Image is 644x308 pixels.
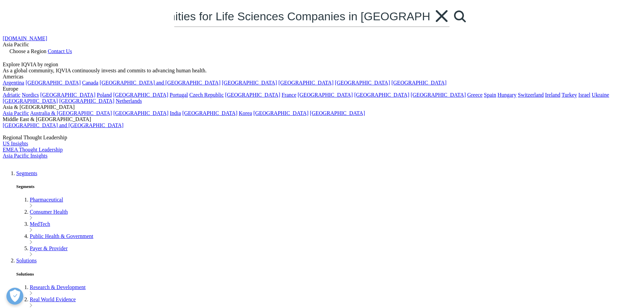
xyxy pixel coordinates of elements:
[40,92,95,98] a: [GEOGRAPHIC_DATA]
[30,221,50,227] a: MedTech
[3,92,20,98] a: Adriatic
[253,110,308,116] a: [GEOGRAPHIC_DATA]
[30,284,86,290] a: Research & Development
[3,74,641,80] div: Americas
[3,135,641,141] div: Regional Thought Leadership
[484,92,496,98] a: Spain
[545,92,560,98] a: Ireland
[16,258,37,263] a: Solutions
[3,80,24,86] a: Argentina
[116,98,142,104] a: Netherlands
[170,92,188,98] a: Portugal
[3,110,29,116] a: Asia Pacific
[189,92,224,98] a: Czech Republic
[278,80,333,86] a: [GEOGRAPHIC_DATA]
[436,10,448,22] svg: Clear
[82,80,98,86] a: Canada
[3,62,641,68] div: Explore IQVIA by region
[6,288,23,305] button: 개방형 기본 설정
[100,80,220,86] a: [GEOGRAPHIC_DATA] and [GEOGRAPHIC_DATA]
[30,209,68,215] a: Consumer Health
[3,104,641,110] div: Asia & [GEOGRAPHIC_DATA]
[30,197,63,203] a: Pharmaceutical
[391,80,447,86] a: [GEOGRAPHIC_DATA]
[3,68,641,74] div: As a global community, IQVIA continuously invests and commits to advancing human health.
[16,184,641,189] h5: Segments
[454,10,466,22] svg: Search
[26,80,81,86] a: [GEOGRAPHIC_DATA]
[3,141,28,146] a: US Insights
[16,170,37,176] a: Segments
[30,297,76,302] a: Real World Evidence
[450,6,470,26] a: Search
[30,233,93,239] a: Public Health & Government
[578,92,591,98] a: Israel
[22,92,39,98] a: Nordics
[354,92,409,98] a: [GEOGRAPHIC_DATA]
[3,98,58,104] a: [GEOGRAPHIC_DATA]
[467,92,482,98] a: Greece
[59,98,114,104] a: [GEOGRAPHIC_DATA]
[48,48,72,54] a: Contact Us
[170,110,181,116] a: India
[113,110,168,116] a: [GEOGRAPHIC_DATA]
[239,110,252,116] a: Korea
[222,80,277,86] a: [GEOGRAPHIC_DATA]
[592,92,609,98] a: Ukraine
[113,92,168,98] a: [GEOGRAPHIC_DATA]
[298,92,353,98] a: [GEOGRAPHIC_DATA]
[3,153,47,159] a: Asia Pacific Insights
[518,92,544,98] a: Switzerland
[335,80,390,86] a: [GEOGRAPHIC_DATA]
[3,147,63,152] a: EMEA Thought Leadership
[3,42,641,48] div: Asia Pacific
[3,122,123,128] a: [GEOGRAPHIC_DATA] and [GEOGRAPHIC_DATA]
[9,48,46,54] span: Choose a Region
[498,92,517,98] a: Hungary
[310,110,365,116] a: [GEOGRAPHIC_DATA]
[3,116,641,122] div: Middle East & [GEOGRAPHIC_DATA]
[282,92,296,98] a: France
[30,245,68,251] a: Payer & Provider
[30,110,112,116] a: Australia & [GEOGRAPHIC_DATA]
[433,6,450,22] div: Clear
[97,92,112,98] a: Poland
[562,92,577,98] a: Turkey
[3,86,641,92] div: Europe
[411,92,466,98] a: [GEOGRAPHIC_DATA]
[3,35,47,41] a: [DOMAIN_NAME]
[182,110,237,116] a: [GEOGRAPHIC_DATA]
[225,92,280,98] a: [GEOGRAPHIC_DATA]
[174,6,430,26] input: Search
[16,271,641,277] h5: Solutions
